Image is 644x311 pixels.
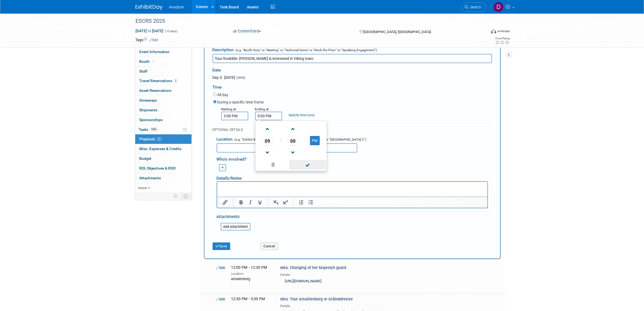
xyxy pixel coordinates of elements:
[255,199,264,206] button: Underline
[280,199,290,206] button: Superscript
[136,5,163,10] img: ExhibitDay
[213,242,230,250] button: Save
[231,271,272,276] div: Location:
[262,136,273,145] span: Pick Hour
[157,137,162,141] span: 25
[140,176,161,180] span: Attachments
[140,118,163,122] span: Sponsorships
[280,297,353,302] span: Idea: Tour Amailienborg or Gråbrødretorv
[140,79,178,83] span: Travel Reservations
[262,122,273,136] a: Increment Hour
[140,69,148,73] span: Staff
[213,127,492,132] div: OPTIONAL DETAILS:
[288,136,298,145] span: Pick Minute
[135,105,191,115] a: Shipments
[310,136,320,145] button: PM
[454,28,510,36] div: Event Format
[171,193,181,200] td: Personalize Event Tab Strip
[231,265,267,270] span: 12:00 PM - 12:30 PM
[140,98,157,102] span: Giveaways
[174,79,178,83] span: 2
[135,96,191,105] a: Giveaways
[140,108,158,112] span: Shipments
[231,276,272,281] div: Amalienborg
[271,199,280,206] button: Subscript
[216,297,225,301] a: Edit
[135,134,191,144] a: Playbook25
[140,137,162,141] span: Playbook
[217,92,229,98] label: All day
[289,161,326,169] a: Done
[165,30,178,33] span: (10 days)
[216,266,225,270] a: Edit
[231,297,265,301] span: 12:30 PM - 3:30 PM
[231,28,263,34] button: Committed
[236,76,246,80] span: (Wed)
[134,16,478,26] div: ESCRS 2025
[135,164,191,173] a: ROI, Objectives & ROO
[180,193,191,200] td: Toggle Event Tabs
[213,75,223,80] span: Day 3:
[138,186,147,190] span: more
[213,47,234,52] span: Description
[262,145,273,159] a: Decrement Hour
[493,2,504,12] img: Dawn Jozwiak
[150,127,158,131] span: 100%
[288,145,298,159] a: Decrement Minute
[217,182,487,197] iframe: Rich Text Area
[135,115,191,125] a: Sponsorships
[135,125,191,134] a: Tasks100%
[235,48,377,52] span: (e.g. "Booth Duty" or "Meeting" or "Technical Demo" or "Work the Floor" or "Speaking Engagement")
[260,242,278,250] button: Cancel
[221,107,237,111] small: Starting at:
[135,154,191,163] a: Budget
[280,265,346,270] span: Idea: Changing of her Majesty's guard
[255,107,270,111] small: Ending at:
[497,29,510,33] div: In-Person
[491,29,496,33] img: Format-Inperson.png
[140,156,152,161] span: Budget
[140,88,172,93] span: Asset Reservations
[255,112,282,120] input: End Time
[461,2,486,12] a: Search
[135,144,191,154] a: Misc. Expenses & Credits
[213,80,492,92] div: Time
[236,199,245,206] button: Bold
[306,199,315,206] button: Bullet list
[217,99,264,105] label: During a specific time frame
[140,147,182,151] span: Misc. Expenses & Credits
[296,199,306,206] button: Numbered list
[363,30,431,34] span: [GEOGRAPHIC_DATA], [GEOGRAPHIC_DATA]
[220,199,230,206] button: Insert/edit link
[280,271,419,277] div: Details:
[150,38,158,42] a: Edit
[136,28,164,33] span: [DATE] [DATE]
[224,75,236,80] span: [DATE]
[288,122,298,136] a: Increment Minute
[140,166,176,170] span: ROI, Objectives & ROO
[136,37,158,43] td: Tags
[495,37,510,40] div: Event Rating
[139,127,158,132] span: Tasks
[280,302,419,308] div: Details:
[147,29,152,33] span: to
[140,59,156,64] span: Booth
[221,112,248,120] input: Start Time
[256,161,290,169] a: Clear selection
[140,50,170,54] span: Event Information
[135,57,191,66] a: Booth
[135,86,191,95] a: Asset Reservations
[217,154,492,163] div: Who's involved?
[135,47,191,57] a: Event Information
[169,5,184,9] span: Anodyne
[135,183,191,193] a: more
[280,277,419,286] div: [URL][DOMAIN_NAME]
[469,5,481,9] span: Search
[217,137,233,142] span: Location
[135,76,191,86] a: Travel Reservations2
[213,63,324,75] div: Date
[246,199,255,206] button: Italic
[279,136,282,145] td: :
[135,173,191,183] a: Attachments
